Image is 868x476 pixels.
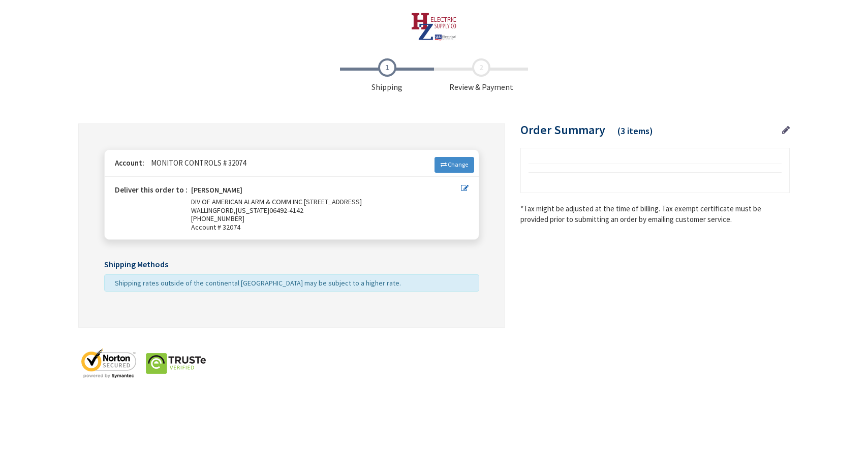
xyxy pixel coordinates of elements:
a: Change [435,157,474,172]
strong: [PERSON_NAME] [191,186,242,198]
span: Account # 32074 [191,223,461,232]
span: Review & Payment [434,58,528,93]
span: WALLINGFORD, [191,206,236,215]
h5: Shipping Methods [104,260,479,269]
img: norton-seal.png [78,348,139,378]
span: Shipping [340,58,434,93]
span: MONITOR CONTROLS # 32074 [146,158,246,168]
img: truste-seal.png [145,348,206,378]
span: (3 items) [617,125,653,137]
: *Tax might be adjusted at the time of billing. Tax exempt certificate must be provided prior to s... [520,203,790,225]
span: DIV OF AMERICAN ALARM & COMM INC [STREET_ADDRESS] [191,197,362,206]
span: 06492-4142 [269,206,303,215]
strong: Account: [115,158,144,168]
span: [US_STATE] [236,206,269,215]
span: [PHONE_NUMBER] [191,214,244,223]
img: HZ Electric Supply [411,13,457,41]
strong: Deliver this order to : [115,185,188,195]
span: Order Summary [520,122,605,138]
span: Change [448,161,468,168]
span: Shipping rates outside of the continental [GEOGRAPHIC_DATA] may be subject to a higher rate. [115,278,401,288]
